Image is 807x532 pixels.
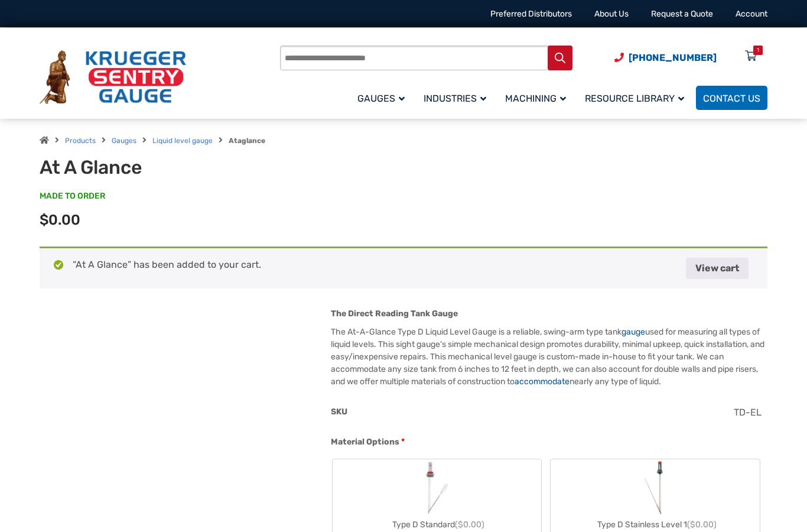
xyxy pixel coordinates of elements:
[416,84,498,112] a: Industries
[686,258,749,279] a: View cart
[152,137,213,145] a: Liquid level gauge
[331,407,347,417] span: SKU
[40,212,80,228] span: $0.00
[614,50,717,65] a: Phone Number (920) 434-8860
[401,436,405,448] abbr: required
[757,46,759,55] div: 1
[40,50,186,105] img: Krueger Sentry Gauge
[490,9,572,19] a: Preferred Distributors
[424,93,486,104] span: Industries
[736,9,767,19] a: Account
[629,52,717,63] span: [PHONE_NUMBER]
[331,309,458,319] strong: The Direct Reading Tank Gauge
[285,317,307,338] a: View full-screen image gallery
[696,86,767,110] a: Contact Us
[40,156,331,179] h1: At A Glance
[578,84,696,112] a: Resource Library
[350,84,416,112] a: Gauges
[505,93,566,104] span: Machining
[357,93,405,104] span: Gauges
[687,520,717,530] span: ($0.00)
[331,437,399,447] span: Material Options
[651,9,713,19] a: Request a Quote
[65,137,96,145] a: Products
[498,84,578,112] a: Machining
[640,459,671,516] img: Chemical Sight Gauge
[585,93,684,104] span: Resource Library
[112,137,136,145] a: Gauges
[455,520,484,530] span: ($0.00)
[331,326,767,388] p: The At-A-Glance Type D Liquid Level Gauge is a reliable, swing-arm type tank used for measuring a...
[40,246,767,288] div: “At A Glance” has been added to your cart.
[703,93,760,104] span: Contact Us
[734,407,762,418] span: TD-EL
[107,307,249,485] img: At A Glance
[515,377,570,387] a: accommodate
[229,137,265,145] strong: Ataglance
[40,190,105,202] span: MADE TO ORDER
[594,9,629,19] a: About Us
[621,327,645,337] a: gauge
